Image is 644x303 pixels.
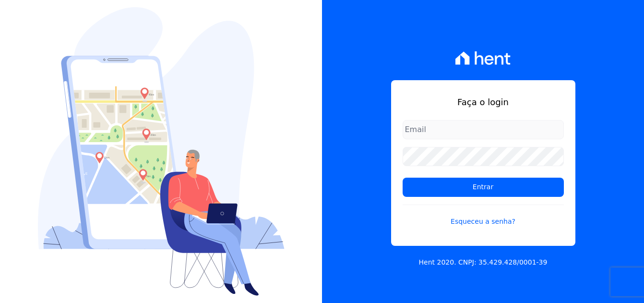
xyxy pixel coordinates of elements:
h1: Faça o login [403,96,564,109]
p: Hent 2020. CNPJ: 35.429.428/0001-39 [419,257,548,267]
input: Email [403,120,564,139]
input: Entrar [403,178,564,197]
img: Login [38,7,285,296]
a: Esqueceu a senha? [403,205,564,227]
